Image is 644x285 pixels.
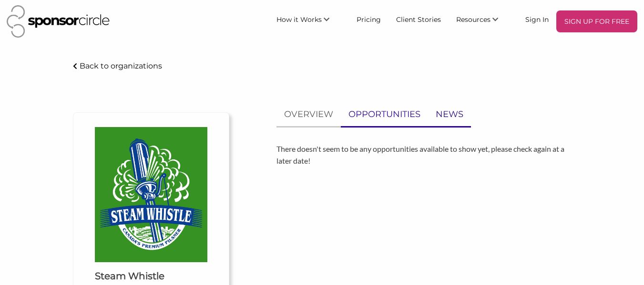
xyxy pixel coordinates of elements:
[7,5,110,38] img: Sponsor Circle Logo
[560,14,634,29] p: SIGN UP FOR FREE
[80,61,162,70] p: Back to organizations
[436,108,463,121] p: NEWS
[388,10,449,28] a: Client Stories
[284,108,333,121] p: OVERVIEW
[276,143,571,167] p: There doesn't seem to be any opportunities available to show yet, please check again at a later d...
[518,10,556,28] a: Sign In
[349,10,388,28] a: Pricing
[95,127,207,262] img: Steam Whistle, Steamwhistle Logo
[456,15,491,24] span: Resources
[449,10,518,32] li: Resources
[269,10,349,32] li: How it Works
[276,15,322,24] span: How it Works
[348,108,420,121] p: OPPORTUNITIES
